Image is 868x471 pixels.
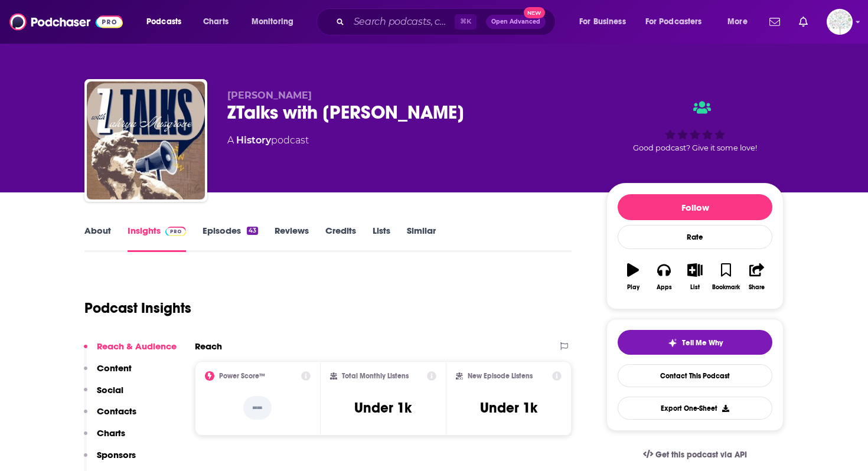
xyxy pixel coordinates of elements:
h3: Under 1k [354,399,412,417]
img: Podchaser Pro [165,227,186,236]
button: Follow [618,194,772,220]
h1: Podcast Insights [84,299,191,317]
button: List [680,256,710,298]
div: Search podcasts, credits, & more... [328,8,567,35]
button: Open AdvancedNew [486,15,546,29]
span: Monitoring [252,14,293,30]
button: tell me why sparkleTell Me Why [618,330,772,355]
p: Charts [97,427,125,439]
span: For Podcasters [645,14,702,30]
span: Podcasts [146,14,181,30]
button: Play [618,256,648,298]
a: Credits [325,225,356,252]
p: -- [243,396,272,420]
button: open menu [243,12,309,31]
input: Search podcasts, credits, & more... [349,12,455,31]
button: Reach & Audience [84,341,177,362]
a: History [236,135,271,146]
p: Sponsors [97,449,136,460]
h2: Power Score™ [219,372,265,380]
img: User Profile [827,9,853,35]
button: Bookmark [710,256,741,298]
div: Apps [657,284,672,291]
button: Contacts [84,405,136,427]
button: Content [84,362,132,384]
span: For Business [579,14,626,30]
img: tell me why sparkle [668,338,677,348]
p: Contacts [97,405,136,417]
button: Social [84,384,123,406]
button: Export One-Sheet [618,397,772,420]
span: ⌘ K [455,14,477,30]
span: Good podcast? Give it some love! [633,143,757,152]
a: Contact This Podcast [618,364,772,387]
a: Charts [195,12,236,31]
p: Content [97,362,132,374]
p: Reach & Audience [97,341,177,352]
button: open menu [638,12,719,31]
div: Rate [618,225,772,249]
a: Show notifications dropdown [794,12,812,32]
button: open menu [138,12,197,31]
span: Open Advanced [491,19,540,25]
div: Good podcast? Give it some love! [606,90,784,163]
button: Sponsors [84,449,136,471]
button: Share [742,256,772,298]
p: Social [97,384,123,395]
div: Share [749,284,765,291]
h2: New Episode Listens [468,372,533,380]
button: Show profile menu [827,9,853,35]
div: Play [627,284,639,291]
button: Apps [648,256,679,298]
a: Episodes43 [203,225,258,252]
button: open menu [571,12,641,31]
a: About [84,225,111,252]
button: Charts [84,427,125,449]
h2: Total Monthly Listens [342,372,409,380]
h2: Reach [195,341,222,352]
img: Podchaser - Follow, Share and Rate Podcasts [9,11,123,33]
a: Reviews [275,225,309,252]
span: New [524,7,545,18]
div: Bookmark [712,284,740,291]
span: [PERSON_NAME] [227,90,312,101]
div: 43 [247,227,258,235]
h3: Under 1k [480,399,537,417]
a: Lists [373,225,390,252]
a: InsightsPodchaser Pro [128,225,186,252]
img: ZTalks with Zahrya Musgrove [87,81,205,199]
button: open menu [719,12,762,31]
div: List [690,284,700,291]
span: More [727,14,748,30]
span: Charts [203,14,229,30]
div: A podcast [227,133,309,148]
span: Tell Me Why [682,338,723,348]
span: Logged in as WunderTanya [827,9,853,35]
a: Show notifications dropdown [765,12,785,32]
a: Similar [407,225,436,252]
a: Get this podcast via API [634,440,756,469]
span: Get this podcast via API [655,450,747,460]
